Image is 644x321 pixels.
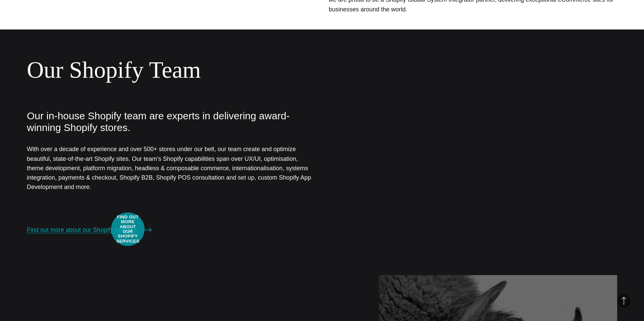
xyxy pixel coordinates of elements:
[27,110,315,134] p: Our in-house Shopify team are experts in delivering award-winning Shopify stores.
[27,144,315,192] p: With over a decade of experience and over 500+ stores under our belt, our team create and optimiz...
[617,294,631,308] button: Back to Top
[27,57,201,83] a: Our Shopify Team
[27,225,152,235] a: Find out more about our Shopify services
